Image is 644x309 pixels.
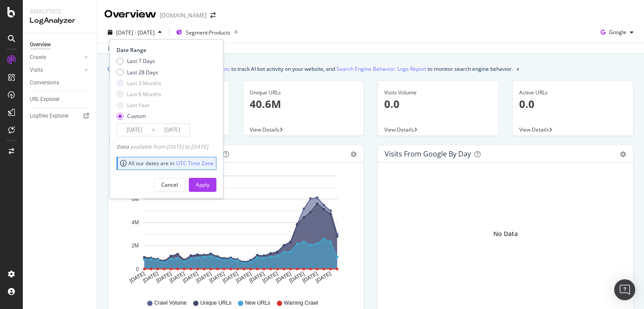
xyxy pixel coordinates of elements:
a: Crawls [30,53,82,62]
div: info banner [108,64,633,73]
div: Analytics [30,7,90,16]
span: [DATE] - [DATE] [116,29,155,36]
text: [DATE] [315,271,332,284]
a: Search Engine Behavior: Logs Report [336,64,426,73]
button: Google [597,25,637,39]
div: gear [350,151,357,157]
button: Cancel [154,178,185,192]
div: available from [DATE] to [DATE] [117,143,208,150]
div: Custom [127,112,146,120]
div: gear [620,151,626,157]
div: Last 3 Months [117,80,161,87]
text: [DATE] [155,271,173,284]
text: [DATE] [142,271,159,284]
button: [DATE] - [DATE] [104,25,165,39]
text: [DATE] [195,271,212,284]
div: Cancel [161,181,178,188]
text: [DATE] [208,271,226,284]
svg: A chart. [115,170,357,291]
button: close banner [514,62,521,75]
a: Conversions [30,78,91,87]
p: 0.0 [384,97,492,111]
text: 4M [131,219,139,226]
p: 0.0 [519,97,627,111]
span: View Details [250,126,280,133]
span: Segment: Products [186,29,230,36]
div: [DOMAIN_NAME] [160,11,207,20]
text: [DATE] [235,271,252,284]
span: Unique URLs [200,299,231,307]
text: [DATE] [262,271,279,284]
div: Overview [104,7,156,22]
div: Last 3 Months [127,80,161,87]
text: [DATE] [248,271,265,284]
div: Conversions [30,78,59,87]
div: Date Range [117,46,214,54]
div: Last 6 Months [127,90,161,98]
text: [DATE] [301,271,319,284]
div: URL Explorer [30,95,60,104]
div: Crawls [30,53,46,62]
div: LogAnalyzer [30,16,90,26]
span: New URLs [245,299,270,307]
text: [DATE] [222,271,239,284]
button: Segment:Products [173,25,241,39]
a: URL Explorer [30,95,91,104]
input: Start Date [117,124,152,136]
div: No Data [493,229,518,238]
div: Last update [108,45,156,52]
text: [DATE] [182,271,199,284]
span: View Details [519,126,549,133]
div: Last Year [127,101,150,109]
div: Last 7 Days [127,57,155,65]
div: arrow-right-arrow-left [210,12,216,18]
div: Logfiles Explorer [30,111,69,121]
div: Active URLs [519,89,627,97]
div: Visits from Google by day [385,149,471,158]
div: Apply [196,181,209,188]
a: Logfiles Explorer [30,111,91,121]
div: Unique URLs [250,89,357,97]
text: 0 [136,266,139,272]
div: Last 28 Days [127,69,158,76]
div: All our dates are in [120,160,214,167]
span: Data [117,143,130,150]
text: 2M [131,243,139,249]
input: End Date [155,124,190,136]
text: [DATE] [128,271,146,284]
a: UTC Time Zone [176,160,214,167]
div: Last 7 Days [117,57,161,65]
div: We introduced 2 new report templates: to track AI bot activity on your website, and to monitor se... [117,64,513,73]
div: Overview [30,40,51,49]
span: Warning Crawl [284,299,318,307]
p: 40.6M [250,97,357,111]
span: View Details [384,126,414,133]
text: [DATE] [275,271,292,284]
span: Crawl Volume [154,299,187,307]
div: Visits [30,66,43,75]
text: [DATE] [168,271,186,284]
a: Overview [30,40,91,49]
div: Visits Volume [384,89,492,97]
div: Last 6 Months [117,90,161,98]
a: Visits [30,66,82,75]
div: Last 28 Days [117,69,161,76]
div: Last Year [117,101,161,109]
text: [DATE] [288,271,306,284]
span: Google [609,28,626,36]
div: Open Intercom Messenger [614,279,635,300]
button: Apply [189,178,216,192]
text: 6M [131,196,139,202]
div: Custom [117,112,161,120]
